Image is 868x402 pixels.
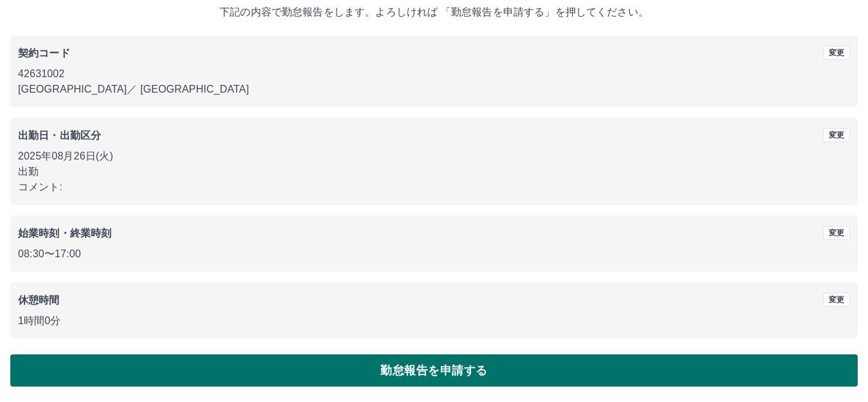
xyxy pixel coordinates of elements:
[18,164,850,179] p: 出勤
[823,293,850,307] button: 変更
[10,354,858,387] button: 勤怠報告を申請する
[823,46,850,60] button: 変更
[18,228,111,239] b: 始業時刻・終業時刻
[18,66,850,82] p: 42631002
[823,226,850,240] button: 変更
[823,128,850,142] button: 変更
[18,82,850,97] p: [GEOGRAPHIC_DATA] ／ [GEOGRAPHIC_DATA]
[18,179,850,195] p: コメント:
[18,313,850,329] p: 1時間0分
[18,246,850,262] p: 08:30 〜 17:00
[18,48,70,59] b: 契約コード
[18,149,850,164] p: 2025年08月26日(火)
[18,130,101,141] b: 出勤日・出勤区分
[18,295,60,306] b: 休憩時間
[10,5,858,20] p: 下記の内容で勤怠報告をします。よろしければ 「勤怠報告を申請する」を押してください。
